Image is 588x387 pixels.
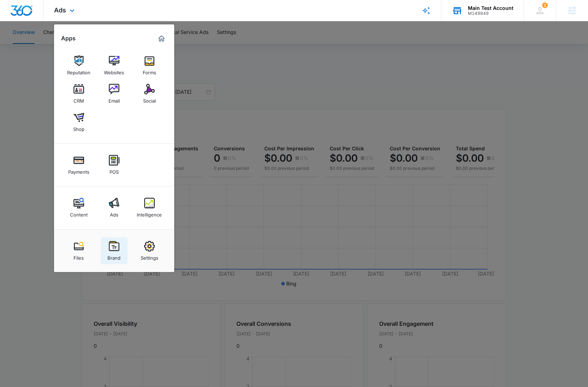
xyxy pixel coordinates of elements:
div: Intelligence [137,208,162,218]
a: Reputation [65,52,92,79]
div: CRM [73,94,84,104]
div: Reputation [67,66,90,75]
a: Social [136,80,163,107]
div: account name [468,5,513,11]
div: notifications count [542,2,548,8]
span: 1 [542,2,548,8]
div: Settings [141,252,158,261]
div: Forms [143,66,156,75]
a: Forms [136,52,163,79]
a: Ads [101,194,128,221]
div: Shop [73,123,84,132]
div: Social [143,94,156,104]
a: Marketing 360® Dashboard [156,33,167,44]
div: Brand [107,252,120,261]
div: Files [73,252,84,261]
a: CRM [65,80,92,107]
a: Email [101,80,128,107]
a: Shop [65,109,92,135]
span: Ads [54,6,66,14]
div: account id [468,11,513,16]
a: Settings [136,237,163,264]
div: POS [110,166,119,175]
div: Ads [110,208,118,218]
div: Websites [104,66,124,75]
a: Content [65,194,92,221]
a: Intelligence [136,194,163,221]
a: Websites [101,52,128,79]
div: Email [108,94,120,104]
h2: Apps [61,35,76,42]
div: Content [70,208,88,218]
a: Payments [65,151,92,178]
div: Payments [68,166,89,175]
a: POS [101,151,128,178]
a: Brand [101,237,128,264]
a: Files [65,237,92,264]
